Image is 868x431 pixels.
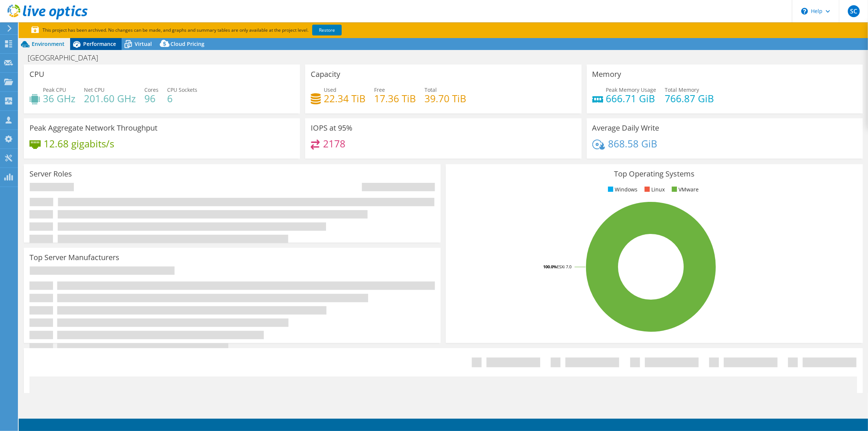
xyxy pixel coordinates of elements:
[848,5,860,17] span: SC
[170,40,204,47] span: Cloud Pricing
[43,94,75,103] h4: 36 GHz
[643,185,665,194] li: Linux
[606,185,638,194] li: Windows
[83,40,116,47] span: Performance
[312,25,342,35] a: Restore
[424,86,437,93] span: Total
[324,94,366,103] h4: 22.34 TiB
[323,140,345,148] h4: 2178
[606,86,657,93] span: Peak Memory Usage
[144,94,159,103] h4: 96
[557,264,571,269] tspan: ESXi 7.0
[451,170,857,178] h3: Top Operating Systems
[374,94,416,103] h4: 17.36 TiB
[29,124,157,132] h3: Peak Aggregate Network Throughput
[84,86,104,93] span: Net CPU
[374,86,385,93] span: Free
[801,8,808,15] svg: \n
[670,185,699,194] li: VMware
[592,124,659,132] h3: Average Daily Write
[24,54,110,62] h1: [GEOGRAPHIC_DATA]
[167,86,197,93] span: CPU Sockets
[311,70,340,78] h3: Capacity
[29,170,72,178] h3: Server Roles
[135,40,152,47] span: Virtual
[43,86,66,93] span: Peak CPU
[608,140,657,148] h4: 868.58 GiB
[311,124,352,132] h3: IOPS at 95%
[32,40,65,47] span: Environment
[606,94,657,103] h4: 666.71 GiB
[665,86,699,93] span: Total Memory
[592,70,621,78] h3: Memory
[84,94,136,103] h4: 201.60 GHz
[29,70,44,78] h3: CPU
[167,94,197,103] h4: 6
[543,264,557,269] tspan: 100.0%
[665,94,714,103] h4: 766.87 GiB
[29,253,119,262] h3: Top Server Manufacturers
[324,86,336,93] span: Used
[424,94,466,103] h4: 39.70 TiB
[44,140,114,148] h4: 12.68 gigabits/s
[144,86,159,93] span: Cores
[31,26,397,34] p: This project has been archived. No changes can be made, and graphs and summary tables are only av...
